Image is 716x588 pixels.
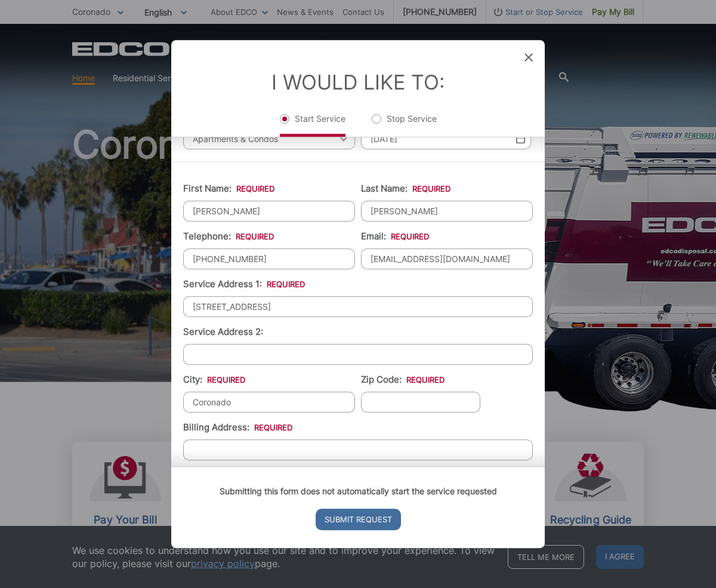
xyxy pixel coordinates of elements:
[183,279,305,290] label: Service Address 1:
[220,486,497,496] strong: Submitting this form does not automatically start the service requested
[183,422,292,433] label: Billing Address:
[361,183,450,194] label: Last Name:
[183,128,355,149] span: Apartments & Condos
[361,231,429,242] label: Email:
[183,231,274,242] label: Telephone:
[271,70,445,94] label: I Would Like To:
[183,183,274,194] label: First Name:
[280,113,345,137] label: Start Service
[183,374,245,385] label: City:
[316,509,401,530] input: Submit Request
[361,128,531,149] input: Select date
[516,134,525,144] img: Select date
[361,374,445,385] label: Zip Code:
[372,113,437,137] label: Stop Service
[183,327,263,337] label: Service Address 2:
